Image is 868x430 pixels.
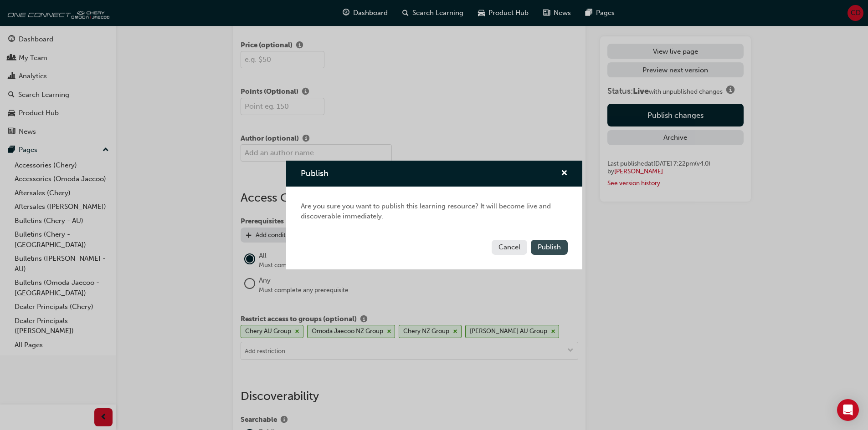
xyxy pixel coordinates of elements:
[531,240,568,255] button: Publish
[286,161,582,269] div: Publish
[561,170,568,178] span: cross-icon
[538,243,561,251] span: Publish
[561,168,568,179] button: cross-icon
[301,168,329,178] span: Publish
[837,399,859,421] div: Open Intercom Messenger
[492,240,527,255] button: Cancel
[286,187,582,236] div: Are you sure you want to publish this learning resource? It will become live and discoverable imm...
